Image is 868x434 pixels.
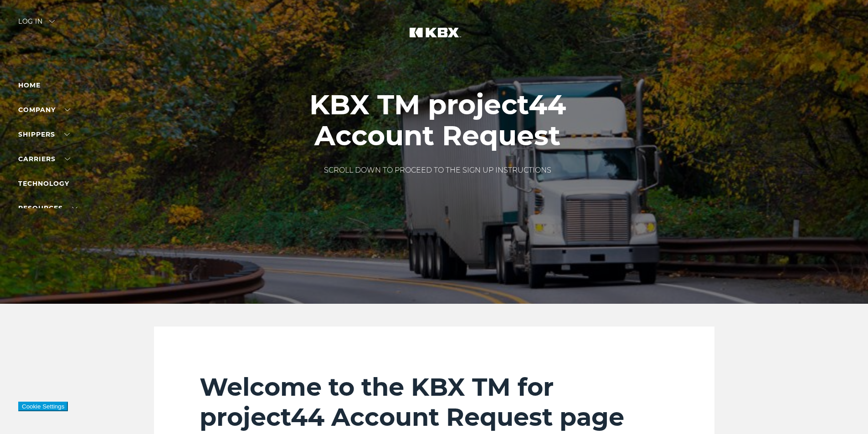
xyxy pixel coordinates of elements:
a: Technology [18,179,69,188]
a: RESOURCES [18,204,77,212]
h1: KBX TM project44 Account Request [309,89,566,151]
a: Home [18,81,41,89]
a: SHIPPERS [18,130,70,138]
button: Cookie Settings [18,402,68,411]
p: SCROLL DOWN TO PROCEED TO THE SIGN UP INSTRUCTIONS [309,165,566,176]
img: arrow [49,20,55,23]
img: kbx logo [400,18,468,58]
div: Log in [18,18,55,31]
a: Carriers [18,155,70,163]
h2: Welcome to the KBX TM for project44 Account Request page [200,372,669,432]
a: Company [18,106,70,114]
